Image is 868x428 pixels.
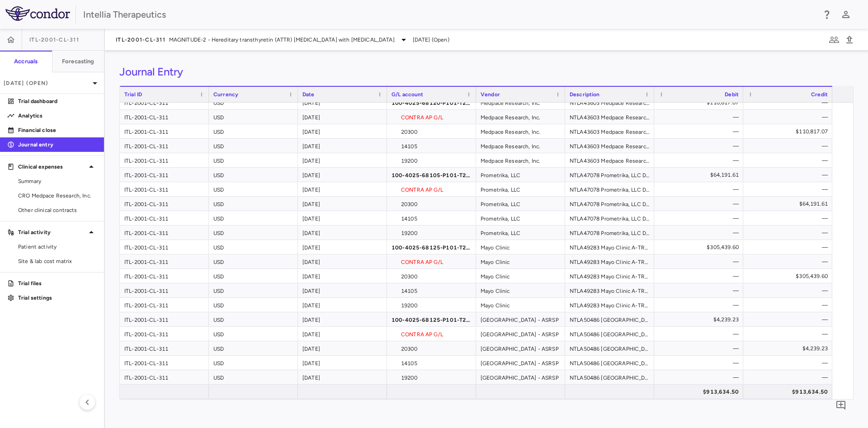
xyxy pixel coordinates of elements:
[4,79,90,87] p: [DATE] (Open)
[298,283,387,297] div: [DATE]
[209,341,298,355] div: USD
[476,254,565,268] div: Mayo Clinic
[662,312,739,327] div: $4,239.23
[120,269,209,283] div: ITL-2001-CL-311
[18,243,97,251] span: Patient activity
[209,226,298,240] div: USD
[481,91,500,98] span: Vendor
[476,95,565,109] div: Medpace Research, Inc.
[209,95,298,109] div: USD
[120,283,209,297] div: ITL-2001-CL-311
[476,283,565,297] div: Mayo Clinic
[298,226,387,240] div: [DATE]
[387,370,476,384] div: 19200
[565,254,654,268] div: NTLA49283 Mayo Clinic A-TRR Subject Training per Day, CNA Booklet Printing, Healthy Subject, Norm...
[476,197,565,211] div: Prometrika, LLC
[565,226,654,240] div: NTLA47078 Prometrika, LLC DMC Meeting Coordination, Initial Statistical Programming, Interim Anal...
[565,298,654,312] div: NTLA49283 Mayo Clinic A-TRR Subject Training per Day, CNA Booklet Printing, Healthy Subject, Norm...
[209,197,298,211] div: USD
[565,124,654,138] div: NTLA43603 Medpace Research, Inc. PASS_THROUGH
[209,240,298,254] div: USD
[565,197,654,211] div: NTLA47078 Prometrika, LLC DMC Meeting Coordination, Initial Statistical Programming, Interim Anal...
[209,254,298,268] div: USD
[120,356,209,370] div: ITL-2001-CL-311
[387,283,476,297] div: 14105
[209,327,298,341] div: USD
[662,211,739,226] div: —
[18,279,97,287] p: Trial files
[387,341,476,355] div: 20300
[209,110,298,124] div: USD
[120,182,209,196] div: ITL-2001-CL-311
[14,57,38,66] h6: Accruals
[298,298,387,312] div: [DATE]
[387,153,476,167] div: 19200
[209,153,298,167] div: USD
[476,269,565,283] div: Mayo Clinic
[751,168,828,182] div: —
[387,95,476,109] div: 100-4025-68120-P101-T203-000-F000-F0000-CLN003
[476,341,565,355] div: [GEOGRAPHIC_DATA] - ASRSP
[476,240,565,254] div: Mayo Clinic
[120,124,209,138] div: ITL-2001-CL-311
[209,370,298,384] div: USD
[387,327,476,341] div: CONTRA AP G/L
[18,228,86,236] p: Trial activity
[387,298,476,312] div: 19200
[387,211,476,225] div: 14105
[565,356,654,370] div: NTLA50486 [GEOGRAPHIC_DATA] - ASRSP Fixed Costs - Start-Up, Fixed Costs - Years 1-4, Variable Cos...
[662,356,739,370] div: —
[18,294,97,302] p: Trial settings
[751,370,828,385] div: —
[209,139,298,153] div: USD
[120,341,209,355] div: ITL-2001-CL-311
[662,341,739,356] div: —
[476,182,565,196] div: Prometrika, LLC
[751,153,828,168] div: —
[387,182,476,196] div: CONTRA AP G/L
[387,240,476,254] div: 100-4025-68125-P101-T203-000-F000-F0000-CLN004
[751,139,828,153] div: —
[565,182,654,196] div: NTLA47078 Prometrika, LLC DMC Meeting Coordination, Initial Statistical Programming, Interim Anal...
[565,283,654,297] div: NTLA49283 Mayo Clinic A-TRR Subject Training per Day, CNA Booklet Printing, Healthy Subject, Norm...
[120,139,209,153] div: ITL-2001-CL-311
[476,370,565,384] div: [GEOGRAPHIC_DATA] - ASRSP
[387,356,476,370] div: 14105
[476,356,565,370] div: [GEOGRAPHIC_DATA] - ASRSP
[298,370,387,384] div: [DATE]
[476,139,565,153] div: Medpace Research, Inc.
[662,95,739,110] div: $110,817.07
[662,254,739,269] div: —
[298,153,387,167] div: [DATE]
[298,168,387,182] div: [DATE]
[751,124,828,139] div: $110,817.07
[18,163,86,171] p: Clinical expenses
[298,197,387,211] div: [DATE]
[302,91,315,98] span: Date
[29,36,79,43] span: ITL-2001-CL-311
[565,312,654,326] div: NTLA50486 [GEOGRAPHIC_DATA] - ASRSP Fixed Costs - Start-Up, Fixed Costs - Years 1-4, Variable Cos...
[298,327,387,341] div: [DATE]
[662,153,739,168] div: —
[209,211,298,225] div: USD
[120,240,209,254] div: ITL-2001-CL-311
[662,385,739,399] div: $913,634.50
[209,124,298,138] div: USD
[298,182,387,196] div: [DATE]
[751,226,828,240] div: —
[387,168,476,182] div: 100-4025-68105-P101-T203-000-F000-F0000-CLN007
[298,110,387,124] div: [DATE]
[298,269,387,283] div: [DATE]
[209,269,298,283] div: USD
[751,240,828,254] div: —
[662,110,739,124] div: —
[120,110,209,124] div: ITL-2001-CL-311
[662,182,739,197] div: —
[18,177,97,185] span: Summary
[169,36,395,44] span: MAGNITUDE-2 - Hereditary transthyretin (ATTR) [MEDICAL_DATA] with [MEDICAL_DATA]
[387,269,476,283] div: 20300
[298,211,387,225] div: [DATE]
[751,254,828,269] div: —
[751,327,828,341] div: —
[565,95,654,109] div: NTLA43603 Medpace Research, Inc. PASS_THROUGH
